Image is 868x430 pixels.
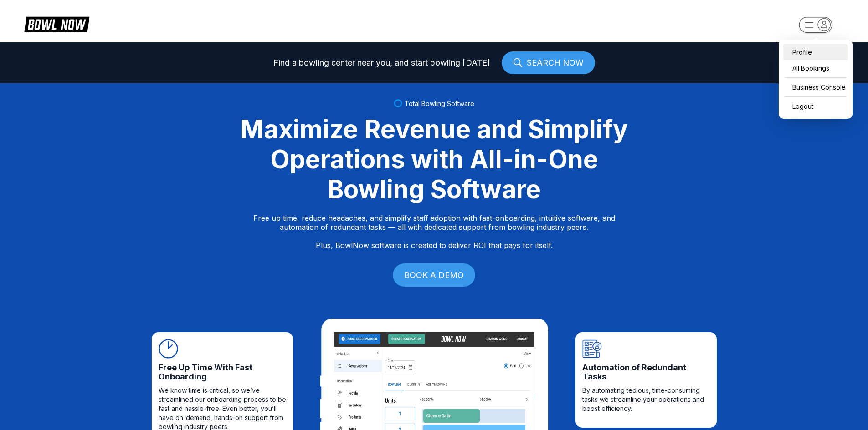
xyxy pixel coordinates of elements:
span: Free Up Time With Fast Onboarding [159,363,286,381]
span: Total Bowling Software [405,100,474,107]
div: Maximize Revenue and Simplify Operations with All-in-One Bowling Software [229,114,639,204]
a: All Bookings [783,60,848,76]
p: Free up time, reduce headaches, and simplify staff adoption with fast-onboarding, intuitive softw... [253,213,615,250]
span: Automation of Redundant Tasks [582,363,710,381]
span: By automating tedious, time-consuming tasks we streamline your operations and boost efficiency. [582,386,710,413]
a: SEARCH NOW [502,51,595,74]
button: Logout [783,98,848,114]
a: BOOK A DEMO [393,263,475,287]
span: Find a bowling center near you, and start bowling [DATE] [273,58,490,67]
a: Business Console [783,79,848,95]
a: Profile [783,44,848,60]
